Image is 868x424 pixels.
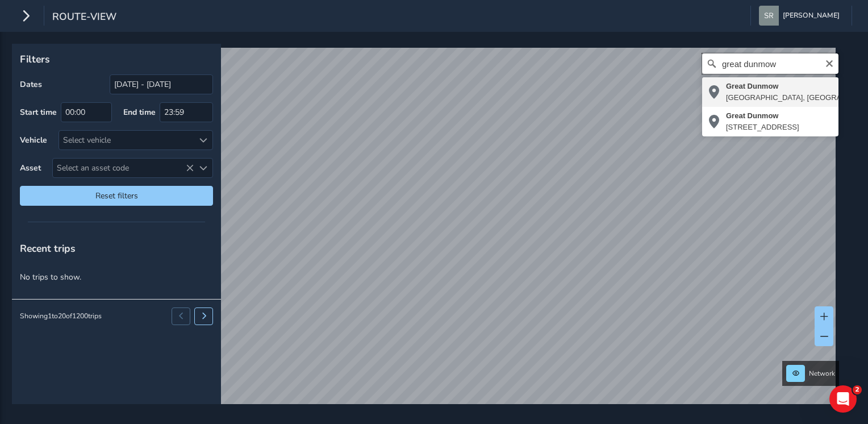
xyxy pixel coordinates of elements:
[829,385,857,413] iframe: Intercom live chat
[853,385,862,394] span: 2
[12,263,221,291] p: No trips to show.
[20,135,47,146] label: Vehicle
[59,131,194,149] div: Select vehicle
[20,163,41,173] label: Asset
[20,52,213,66] p: Filters
[28,190,205,201] span: Reset filters
[20,242,76,255] span: Recent trips
[53,159,194,177] span: Select an asset code
[52,10,116,26] span: route-view
[809,369,835,378] span: Network
[825,57,834,68] button: Clear
[726,122,799,133] div: [STREET_ADDRESS]
[20,186,213,206] button: Reset filters
[759,6,779,26] img: diamond-layout
[123,107,156,118] label: End time
[702,53,838,74] input: Search
[783,6,840,26] span: [PERSON_NAME]
[20,79,42,90] label: Dates
[20,107,57,118] label: Start time
[726,110,799,122] div: Great Dunmow
[194,159,212,177] div: Select an asset code
[759,6,844,26] button: [PERSON_NAME]
[20,311,102,321] div: Showing 1 to 20 of 1200 trips
[16,48,836,417] canvas: Map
